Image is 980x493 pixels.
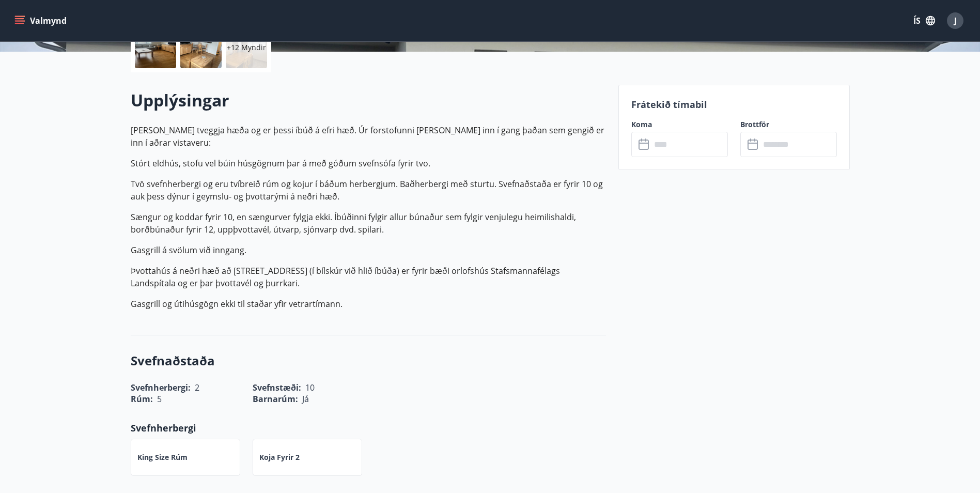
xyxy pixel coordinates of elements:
p: Tvö svefnherbergi og eru tvíbreið rúm og kojur í báðum herbergjum. Baðherbergi með sturtu. Svefna... [131,178,606,203]
label: Brottför [740,119,837,130]
button: menu [12,11,71,30]
button: ÍS [908,11,941,30]
p: Gasgrill og útihúsgögn ekki til staðar yfir vetrartímann. [131,298,606,310]
span: 5 [157,393,162,405]
p: +12 Myndir [227,42,266,53]
span: Rúm : [131,393,153,405]
p: Koja fyrir 2 [259,452,300,463]
span: Barnarúm : [253,393,298,405]
h2: Upplýsingar [131,89,606,112]
p: Stórt eldhús, stofu vel búin húsgögnum þar á með góðum svefnsófa fyrir tvo. [131,157,606,170]
p: King Size rúm [137,452,188,463]
p: [PERSON_NAME] tveggja hæða og er þessi íbúð á efri hæð. Úr forstofunni [PERSON_NAME] inn í gang þ... [131,124,606,149]
p: Þvottahús á neðri hæð að [STREET_ADDRESS] (í bílskúr við hlið íbúða) er fyrir bæði orlofshús Staf... [131,265,606,289]
p: Svefnherbergi [131,421,606,435]
span: Já [302,393,309,405]
button: J [943,8,968,33]
p: Frátekið tímabil [631,98,837,111]
p: Sængur og koddar fyrir 10, en sængurver fylgja ekki. Íbúðinni fylgir allur búnaður sem fylgir ven... [131,211,606,236]
p: Gasgrill á svölum við inngang. [131,244,606,256]
label: Koma [631,119,728,130]
span: J [954,15,957,26]
h3: Svefnaðstaða [131,352,606,369]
